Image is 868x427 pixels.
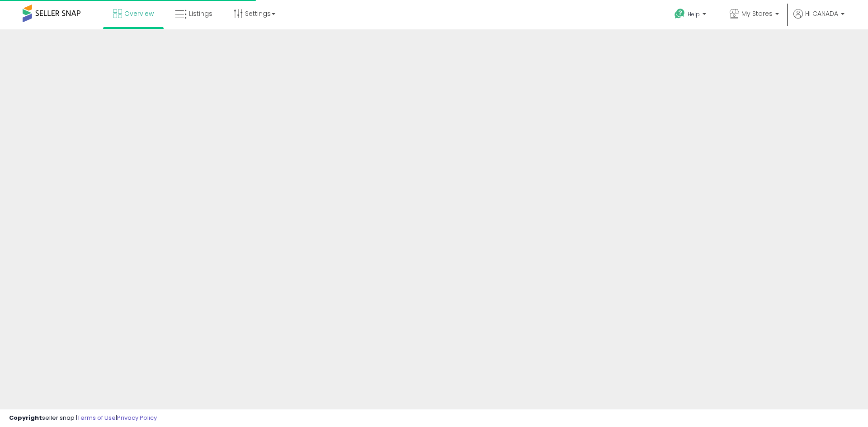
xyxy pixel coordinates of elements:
[667,1,715,29] a: Help
[805,9,838,18] span: Hi CANADA
[674,8,685,19] i: Get Help
[688,10,700,18] span: Help
[741,9,773,18] span: My Stores
[793,9,844,29] a: Hi CANADA
[189,9,212,18] span: Listings
[124,9,154,18] span: Overview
